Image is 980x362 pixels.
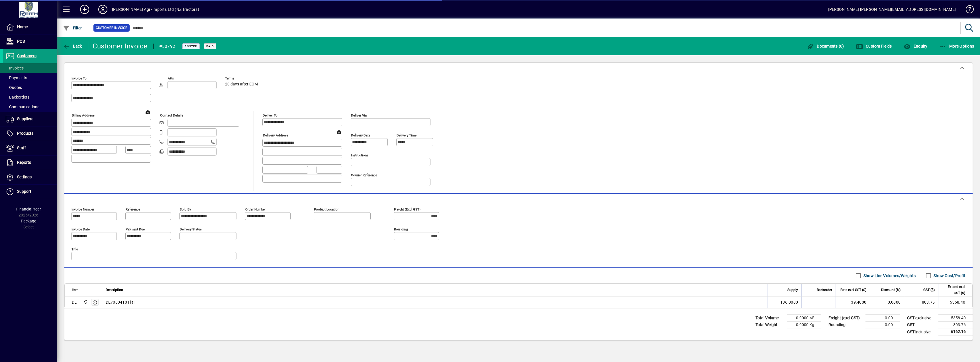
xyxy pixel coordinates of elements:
td: Rounding [826,322,865,328]
a: Support [3,185,57,199]
a: Quotes [3,83,57,92]
mat-label: Sold by [180,207,191,211]
button: Custom Fields [855,41,893,51]
td: 5358.40 [938,315,973,322]
button: Profile [94,4,112,15]
a: Staff [3,141,57,155]
td: 0.0000 [870,296,904,308]
mat-label: Order number [245,207,266,211]
a: Suppliers [3,112,57,126]
mat-label: Delivery date [351,133,370,137]
span: Staff [17,146,26,150]
span: Item [72,287,79,293]
td: GST [904,322,938,328]
div: [PERSON_NAME] Agri-Imports Ltd (NZ Tractors) [112,5,199,14]
span: Backorders [6,95,29,99]
span: Support [17,189,31,194]
button: Filter [62,23,83,33]
span: More Options [940,44,974,48]
td: 5358.40 [938,296,972,308]
button: Back [62,41,83,51]
mat-label: Deliver via [351,113,367,117]
label: Show Cost/Profit [932,273,965,279]
span: Suppliers [17,116,33,121]
td: 0.0000 Kg [787,322,821,328]
a: Settings [3,170,57,184]
span: Quotes [6,85,22,90]
td: Freight (excl GST) [826,315,865,322]
a: View on map [334,127,344,136]
span: Financial Year [16,207,41,211]
span: Description [106,287,123,293]
span: Supply [787,287,798,293]
td: Total Volume [753,315,787,322]
span: Terms [225,77,259,80]
app-page-header-button: Back [57,41,88,51]
button: More Options [938,41,976,51]
mat-label: Courier Reference [351,173,377,177]
span: Back [63,44,82,48]
td: 6162.16 [938,328,973,336]
span: Paid [206,44,214,48]
span: Documents (0) [807,44,844,48]
td: 803.76 [904,296,938,308]
span: Customer Invoice [96,25,127,31]
span: Settings [17,175,32,179]
a: Payments [3,73,57,83]
button: Add [75,4,94,15]
div: Customer Invoice [93,42,148,51]
mat-label: Rounding [394,227,408,231]
span: 136.0000 [780,299,798,305]
td: GST exclusive [904,315,938,322]
mat-label: Freight (excl GST) [394,207,420,211]
span: Rate excl GST ($) [840,287,866,293]
span: Filter [63,26,82,30]
a: Communications [3,102,57,112]
td: 0.00 [865,322,900,328]
span: Products [17,131,33,136]
mat-label: Payment due [126,227,145,231]
mat-label: Product location [314,207,339,211]
span: Enquiry [904,44,927,48]
mat-label: Deliver To [263,113,277,117]
a: View on map [143,107,152,116]
div: DE [72,299,77,305]
label: Show Line Volumes/Weights [862,273,916,279]
span: Home [17,24,28,29]
mat-label: Delivery time [397,133,416,137]
mat-label: Delivery status [180,227,202,231]
a: Reports [3,156,57,170]
span: Communications [6,105,39,109]
span: Customers [17,54,36,58]
mat-label: Invoice date [72,227,90,231]
td: Total Weight [753,322,787,328]
span: 20 days after EOM [225,82,258,87]
mat-label: Invoice number [72,207,94,211]
a: Backorders [3,92,57,102]
span: Invoices [6,66,24,70]
a: Knowledge Base [961,1,973,20]
mat-label: Instructions [351,153,368,157]
a: Home [3,20,57,34]
span: DE7080410 Flail [106,299,136,305]
span: Backorder [817,287,832,293]
span: Ashburton [82,299,89,305]
span: Posted [185,44,197,48]
span: POS [17,39,25,44]
mat-label: Title [72,247,78,251]
mat-label: Invoice To [72,76,87,80]
span: Package [21,219,36,223]
span: Extend excl GST ($) [942,284,965,296]
a: POS [3,34,57,49]
div: #50792 [159,42,175,51]
span: Discount (%) [881,287,901,293]
a: Invoices [3,63,57,73]
span: Reports [17,160,31,165]
td: GST inclusive [904,328,938,336]
div: [PERSON_NAME] [PERSON_NAME][EMAIL_ADDRESS][DOMAIN_NAME] [828,5,956,14]
mat-label: Reference [126,207,140,211]
td: 0.0000 M³ [787,315,821,322]
span: Custom Fields [856,44,892,48]
a: Products [3,126,57,141]
button: Documents (0) [806,41,846,51]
